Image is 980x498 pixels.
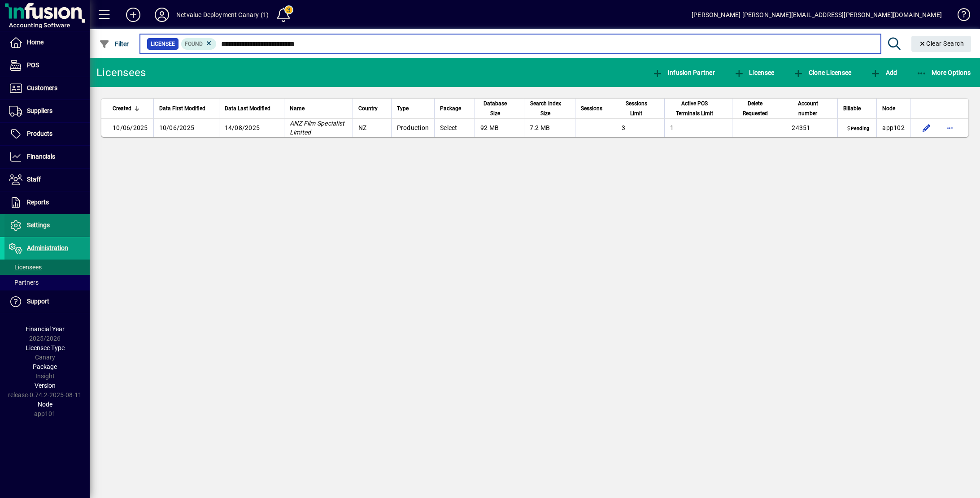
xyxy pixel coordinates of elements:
span: Infusion Partner [652,69,715,76]
span: Pending [845,125,871,132]
span: Version [35,382,56,389]
div: Licensees [96,65,146,80]
td: 92 MB [475,119,524,137]
div: Account number [792,99,832,118]
td: 14/08/2025 [219,119,284,137]
div: Node [882,104,905,113]
span: Search Index Size [530,99,562,118]
span: Support [27,298,49,305]
span: Reports [27,199,49,206]
span: Suppliers [27,107,52,114]
span: Node [882,104,895,113]
button: Filter [97,36,131,52]
span: Country [358,104,378,113]
div: Data Last Modified [225,104,279,113]
span: Licensee [734,69,775,76]
a: Reports [4,191,90,214]
a: Customers [4,77,90,100]
div: Active POS Terminals Limit [670,99,727,118]
em: Limited [290,129,311,136]
span: Account number [792,99,824,118]
span: Found [185,41,203,47]
a: POS [4,54,90,77]
span: Data First Modified [159,104,205,113]
button: Clone Licensee [791,65,854,81]
a: Licensees [4,260,90,275]
span: Active POS Terminals Limit [670,99,719,118]
span: Products [27,130,52,137]
td: Select [434,119,475,137]
td: 7.2 MB [524,119,575,137]
span: Data Last Modified [225,104,270,113]
button: More Options [914,65,973,81]
span: Customers [27,84,57,91]
a: Home [4,31,90,54]
em: ANZ [290,120,302,127]
span: Sessions [581,104,602,113]
a: Support [4,290,90,313]
span: Staff [27,176,41,183]
button: Edit [919,121,934,135]
div: Country [358,104,386,113]
td: Production [391,119,435,137]
span: Package [440,104,461,113]
button: Licensee [732,65,777,81]
span: Home [27,39,44,46]
span: Package [33,363,57,370]
a: Settings [4,214,90,237]
span: app102.prod.infusionbusinesssoftware.com [882,124,905,131]
span: Sessions Limit [622,99,651,118]
span: Created [113,104,131,113]
span: Node [38,401,52,408]
button: Add [868,65,899,81]
div: Search Index Size [530,99,570,118]
a: Partners [4,275,90,290]
button: Infusion Partner [650,65,717,81]
td: NZ [353,119,391,137]
div: Database Size [480,99,518,118]
div: Name [290,104,347,113]
a: Staff [4,169,90,191]
span: More Options [916,69,971,76]
span: Licensee Type [26,344,65,351]
div: [PERSON_NAME] [PERSON_NAME][EMAIL_ADDRESS][PERSON_NAME][DOMAIN_NAME] [692,8,942,22]
span: Add [870,69,897,76]
button: Clear [911,36,971,52]
td: 1 [664,119,732,137]
button: Profile [148,7,176,23]
div: Created [113,104,148,113]
span: Financials [27,153,55,160]
span: Delete Requested [738,99,772,118]
span: Database Size [480,99,510,118]
div: Netvalue Deployment Canary (1) [176,8,269,22]
td: 3 [616,119,665,137]
a: Products [4,123,90,145]
span: Licensees [9,264,42,271]
a: Financials [4,146,90,168]
td: 24351 [786,119,837,137]
span: Partners [9,279,39,286]
span: Settings [27,221,50,229]
td: 10/06/2025 [101,119,153,137]
em: Film [304,120,316,127]
span: Name [290,104,305,113]
span: Clear Search [919,40,964,47]
span: Administration [27,244,68,251]
em: Specialist [317,120,345,127]
a: Knowledge Base [951,2,969,31]
span: Billable [843,104,861,113]
td: 10/06/2025 [153,119,219,137]
div: Sessions Limit [622,99,659,118]
div: Package [440,104,469,113]
a: Suppliers [4,100,90,122]
div: Data First Modified [159,104,213,113]
mat-chip: Found Status: Found [181,38,217,50]
span: Filter [99,40,129,48]
button: More options [943,121,957,135]
span: Financial Year [26,325,65,333]
div: Billable [843,104,871,113]
span: Type [397,104,409,113]
div: Delete Requested [738,99,780,118]
span: POS [27,61,39,69]
div: Type [397,104,429,113]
